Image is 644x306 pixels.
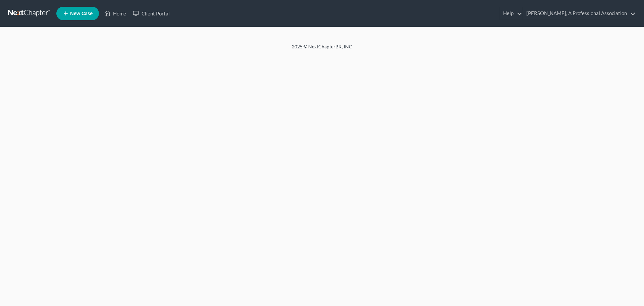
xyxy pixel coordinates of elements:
a: Help [500,7,522,19]
div: 2025 © NextChapterBK, INC [131,43,513,55]
a: Client Portal [129,7,173,19]
new-legal-case-button: New Case [56,7,99,20]
a: [PERSON_NAME], A Professional Association [523,7,636,19]
a: Home [101,7,129,19]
